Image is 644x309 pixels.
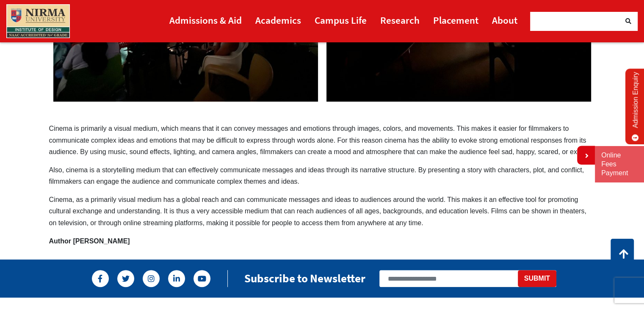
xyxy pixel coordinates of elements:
p: Cinema, as a primarily visual medium has a global reach and can communicate messages and ideas to... [49,194,595,229]
img: main_logo [6,4,70,38]
button: Submit [518,270,556,287]
a: Research [380,11,420,30]
a: About [492,11,517,30]
h2: Subscribe to Newsletter [244,271,365,285]
p: Also, cinema is a storytelling medium that can effectively communicate messages and ideas through... [49,164,595,187]
a: Admissions & Aid [169,11,242,30]
strong: Author [PERSON_NAME] [49,237,130,245]
a: Placement [433,11,478,30]
a: Academics [255,11,301,30]
a: Online Fees Payment [601,151,638,177]
a: Campus Life [315,11,367,30]
p: Cinema is primarily a visual medium, which means that it can convey messages and emotions through... [49,123,595,157]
